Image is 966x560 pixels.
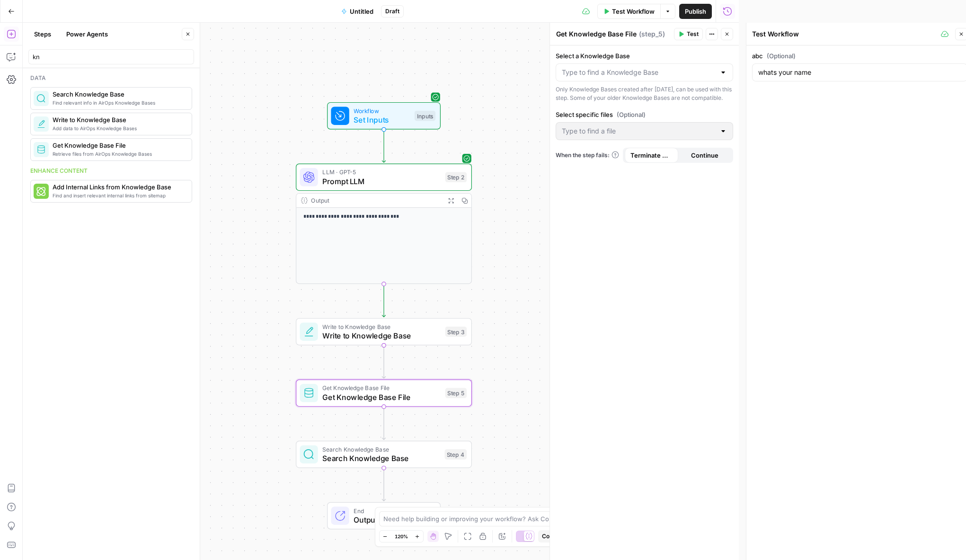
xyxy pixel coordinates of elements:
span: Workflow [354,106,410,115]
div: Only Knowledge Bases created after [DATE], can be used with this step. Some of your older Knowled... [556,85,733,102]
button: Untitled [336,4,379,19]
g: Edge from step_4 to end [382,468,385,501]
span: Write to Knowledge Base [322,330,441,341]
span: Search Knowledge Base [322,445,440,454]
button: Test Workflow [597,4,660,19]
span: Find and insert relevant internal links from sitemap [53,192,184,199]
div: Inputs [415,111,435,121]
g: Edge from step_5 to step_4 [382,407,385,440]
div: WorkflowSet InputsInputs [296,102,472,130]
div: Get Knowledge Base FileGet Knowledge Base FileStep 5 [296,380,472,407]
button: Publish [679,4,712,19]
div: Step 5 [445,388,467,399]
g: Edge from step_2 to step_3 [382,284,385,317]
span: Test Workflow [612,7,655,16]
div: Data [30,74,192,82]
span: LLM · GPT-5 [322,168,441,177]
input: Type to find a file [562,126,716,136]
g: Edge from start to step_2 [382,130,385,163]
span: Set Inputs [354,114,410,125]
button: Copy [538,530,560,542]
span: Find relevant info in AirOps Knowledge Bases [53,99,184,107]
button: Power Agents [61,27,114,42]
div: Step 2 [445,172,467,183]
div: EndOutput [296,502,472,530]
span: Write to Knowledge Base [322,322,441,331]
span: Draft [385,7,399,16]
span: Get Knowledge Base File [53,141,184,150]
span: Search Knowledge Base [53,89,184,99]
span: Continue [691,151,718,160]
a: When the step fails: [556,151,619,160]
span: Retrieve files from AirOps Knowledge Bases [53,150,184,158]
input: Search steps [33,52,190,62]
g: Edge from step_3 to step_5 [382,346,385,379]
div: Search Knowledge BaseSearch Knowledge BaseStep 4 [296,441,472,468]
button: Steps [28,27,57,42]
span: Copy [542,532,556,541]
textarea: Get Knowledge Base File [556,29,637,39]
span: Get Knowledge Base File [322,383,441,392]
span: Output [354,514,431,525]
div: Enhance content [30,167,192,175]
div: Write to Knowledge BaseWrite to Knowledge BaseStep 3 [296,318,472,346]
span: Add data to AirOps Knowledge Bases [53,124,184,132]
span: (Optional) [617,110,646,119]
div: Step 3 [445,327,467,337]
span: Untitled [350,7,373,16]
span: Publish [685,7,706,16]
span: (Optional) [767,51,796,61]
button: Continue [678,148,732,163]
span: Test [687,30,699,38]
span: Search Knowledge Base [322,453,440,464]
div: Step 4 [444,449,467,460]
span: ( step_5 ) [639,29,665,39]
div: Output [311,196,441,205]
span: Add Internal Links from Knowledge Base [53,182,184,192]
span: Write to Knowledge Base [53,115,184,124]
span: 120% [395,533,408,540]
label: Select a Knowledge Base [556,51,733,61]
button: Test [674,28,703,40]
label: Select specific files [556,110,733,119]
span: Prompt LLM [322,176,441,187]
span: Terminate Workflow [630,151,673,160]
span: End [354,506,431,515]
span: Get Knowledge Base File [322,391,441,403]
input: Type to find a Knowledge Base [562,68,716,77]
